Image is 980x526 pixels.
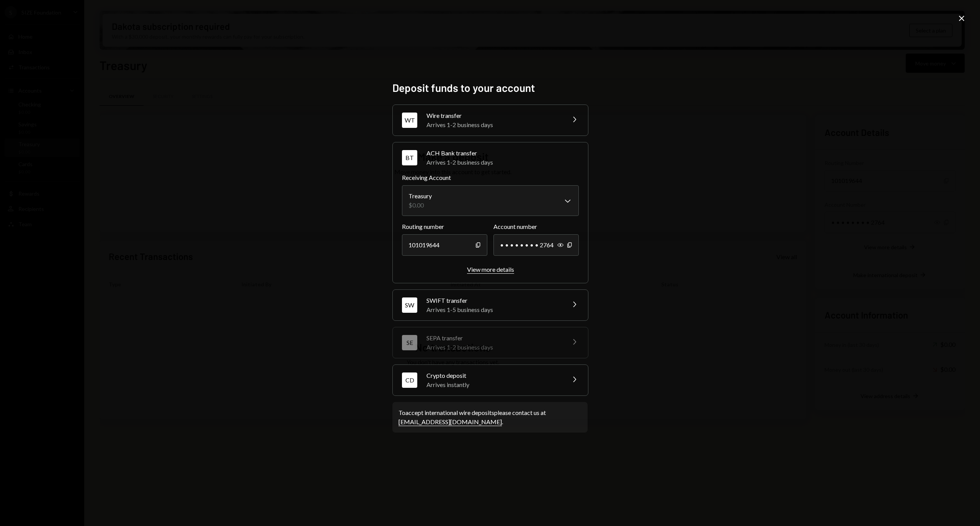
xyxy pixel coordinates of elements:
[402,150,417,165] div: BT
[402,234,487,256] div: 101019644
[426,343,560,352] div: Arrives 1-2 business days
[467,266,514,274] button: View more details
[467,266,514,273] div: View more details
[426,120,560,129] div: Arrives 1-2 business days
[393,142,588,173] button: BTACH Bank transferArrives 1-2 business days
[493,234,579,256] div: • • • • • • • • 2764
[393,327,588,358] button: SESEPA transferArrives 1-2 business days
[399,418,502,426] a: [EMAIL_ADDRESS][DOMAIN_NAME]
[426,111,560,120] div: Wire transfer
[402,173,579,274] div: BTACH Bank transferArrives 1-2 business days
[426,149,579,158] div: ACH Bank transfer
[426,158,579,167] div: Arrives 1-2 business days
[399,408,581,426] div: To accept international wire deposits please contact us at .
[493,222,579,231] label: Account number
[402,297,417,313] div: SW
[426,333,560,343] div: SEPA transfer
[393,290,588,320] button: SWSWIFT transferArrives 1-5 business days
[426,296,560,305] div: SWIFT transfer
[402,372,417,388] div: CD
[426,380,560,389] div: Arrives instantly
[402,222,487,231] label: Routing number
[392,80,588,95] h2: Deposit funds to your account
[402,173,579,182] label: Receiving Account
[393,105,588,136] button: WTWire transferArrives 1-2 business days
[402,335,417,350] div: SE
[426,305,560,314] div: Arrives 1-5 business days
[402,185,579,216] button: Receiving Account
[393,365,588,395] button: CDCrypto depositArrives instantly
[426,371,560,380] div: Crypto deposit
[402,113,417,128] div: WT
